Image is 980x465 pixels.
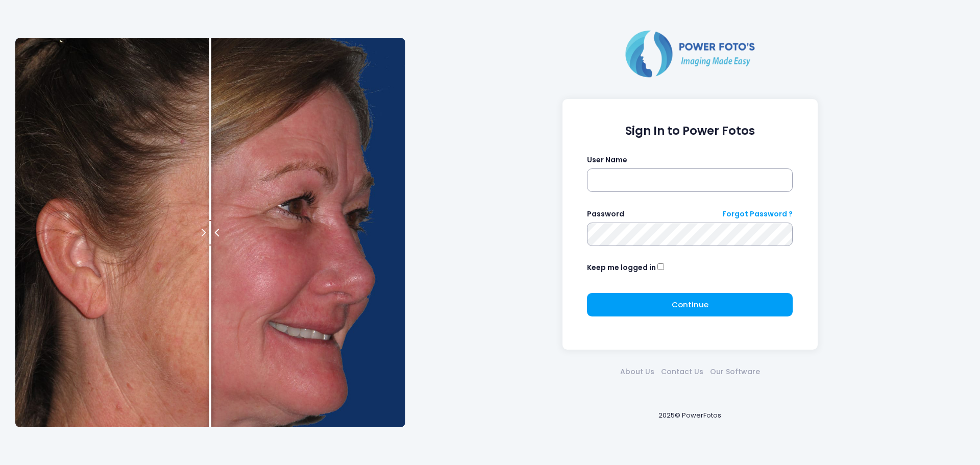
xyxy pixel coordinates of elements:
button: Continue [587,293,793,316]
label: Password [587,209,624,219]
h1: Sign In to Power Fotos [587,124,793,138]
a: Contact Us [657,366,706,377]
label: User Name [587,155,627,165]
a: Forgot Password ? [722,209,793,219]
a: Our Software [706,366,763,377]
img: Logo [621,28,759,79]
div: 2025© PowerFotos [415,394,965,437]
a: About Us [617,366,657,377]
label: Keep me logged in [587,262,656,273]
span: Continue [672,299,708,310]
